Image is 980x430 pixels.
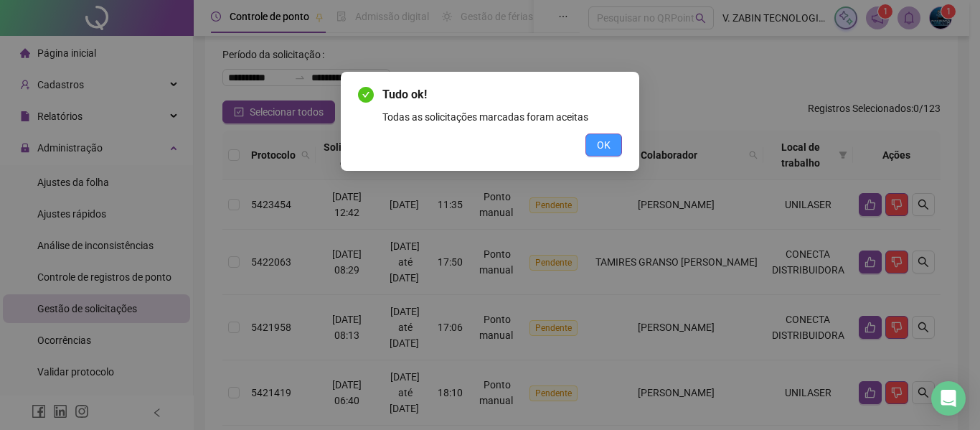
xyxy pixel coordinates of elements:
[382,86,622,103] span: Tudo ok!
[382,109,622,125] div: Todas as solicitações marcadas foram aceitas
[358,87,374,103] span: check-circle
[597,137,611,153] span: OK
[585,134,622,156] button: OK
[931,381,966,416] div: Open Intercom Messenger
